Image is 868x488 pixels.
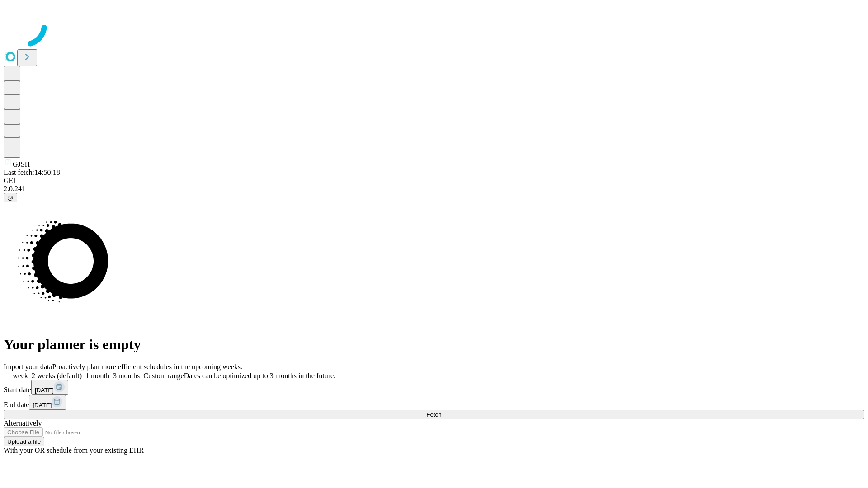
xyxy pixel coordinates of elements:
[32,372,82,380] span: 2 weeks (default)
[143,372,184,380] span: Custom range
[85,372,109,380] span: 1 month
[4,363,52,371] span: Import your data
[7,194,14,201] span: @
[4,336,864,353] h1: Your planner is empty
[4,395,864,410] div: End date
[184,372,335,380] span: Dates can be optimized up to 3 months in the future.
[7,372,28,380] span: 1 week
[4,410,864,419] button: Fetch
[29,395,66,410] button: [DATE]
[4,177,864,185] div: GEI
[33,402,52,408] span: [DATE]
[52,363,242,371] span: Proactively plan more efficient schedules in the upcoming weeks.
[4,185,864,193] div: 2.0.241
[426,411,441,418] span: Fetch
[13,160,30,168] span: GJSH
[35,387,54,394] span: [DATE]
[4,446,144,454] span: With your OR schedule from your existing EHR
[4,419,42,427] span: Alternatively
[4,169,60,176] span: Last fetch: 14:50:18
[113,372,140,380] span: 3 months
[4,380,864,395] div: Start date
[31,380,68,395] button: [DATE]
[4,193,17,202] button: @
[4,437,44,446] button: Upload a file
